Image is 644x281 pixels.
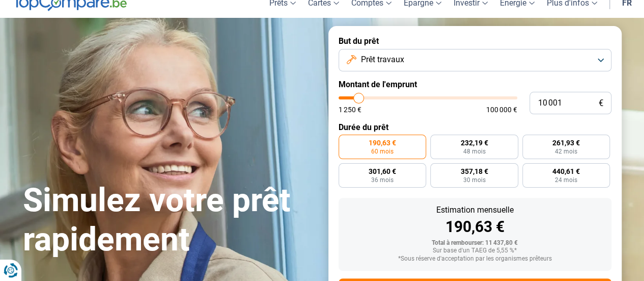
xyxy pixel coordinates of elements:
[552,139,580,146] span: 261,93 €
[460,168,488,175] span: 357,18 €
[339,36,611,46] label: But du prêt
[555,177,577,183] span: 24 mois
[599,99,603,108] span: €
[463,148,485,155] span: 48 mois
[339,49,611,71] button: Prêt travaux
[460,139,488,146] span: 232,19 €
[347,247,603,254] div: Sur base d'un TAEG de 5,55 %*
[339,106,361,113] span: 1 250 €
[369,139,396,146] span: 190,63 €
[486,106,517,113] span: 100 000 €
[360,54,404,65] span: Prêt travaux
[347,219,603,235] div: 190,63 €
[347,206,603,214] div: Estimation mensuelle
[463,177,485,183] span: 30 mois
[371,148,394,155] span: 60 mois
[347,240,603,247] div: Total à rembourser: 11 437,80 €
[347,256,603,263] div: *Sous réserve d'acceptation par les organismes prêteurs
[339,122,611,132] label: Durée du prêt
[339,80,611,89] label: Montant de l'emprunt
[552,168,580,175] span: 440,61 €
[555,148,577,155] span: 42 mois
[371,177,394,183] span: 36 mois
[23,181,316,260] h1: Simulez votre prêt rapidement
[369,168,396,175] span: 301,60 €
